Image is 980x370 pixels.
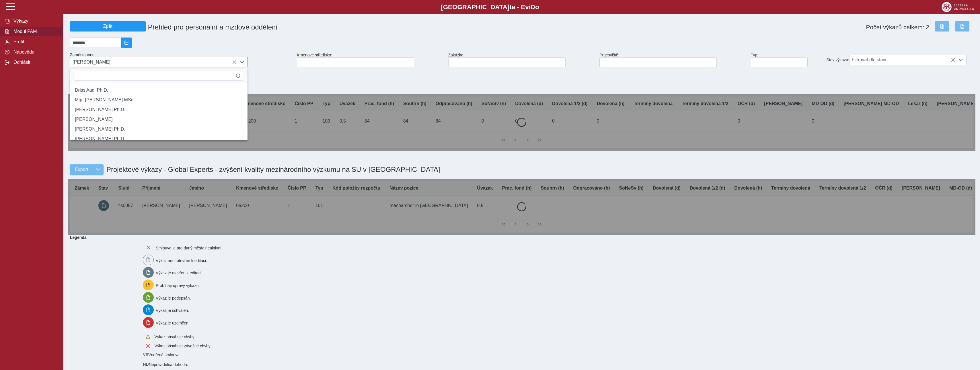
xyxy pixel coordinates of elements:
[942,2,974,12] img: logo_web_su.png
[824,52,975,67] div: Stav výkazu:
[597,50,749,70] div: Pracoviště:
[156,271,202,275] span: Výkaz je otevřen k editaci.
[850,55,955,65] span: Filtrovat dle stavu
[12,60,58,65] span: Odhlásit
[149,362,188,367] span: Nepravidelná dohoda.
[156,321,190,325] span: Výkaz je uzamčen.
[121,38,132,48] button: 2025/08
[70,124,248,134] li: Ing. Pavel Adámek Ph.D.
[73,24,143,29] span: Zpět
[68,233,971,242] b: Legenda
[75,167,88,172] span: Export
[295,50,446,70] div: Kmenové středisko:
[12,50,58,55] span: Nápověda
[955,21,969,32] button: Export do PDF
[509,3,511,11] span: t
[12,19,58,24] span: Výkazy
[531,3,535,11] span: D
[70,85,248,95] li: Driss Aadi Ph.D.
[154,334,195,339] span: Výkaz obsahuje chyby.
[70,57,237,67] span: [PERSON_NAME]
[70,105,248,115] li: prof. Marek Abramowicz Ph.D.
[70,95,248,105] li: Mgr. Farukh Abdulkhamidov MSc.
[143,362,149,367] span: Smlouva vnořená do kmene
[12,39,58,44] span: Profil
[70,164,93,175] button: Export
[104,163,440,176] h1: Projektové výkazy - Global Experts - zvýšení kvality mezinárodního výzkumu na SU v [GEOGRAPHIC_DATA]
[749,50,824,70] div: Typ:
[935,21,949,32] button: Export do Excelu
[68,50,295,70] div: Zaměstnanec:
[70,21,146,32] button: Zpět
[156,296,191,300] span: Výkaz je podepsán.
[156,258,207,263] span: Výkaz není otevřen k editaci.
[446,50,597,70] div: Zakázka:
[143,352,148,357] span: Smlouva vnořená do kmene
[156,308,189,313] span: Výkaz je schválen.
[148,353,181,357] span: Vnořená smlouva.
[156,283,200,288] span: Probíhají úpravy výkazu.
[146,21,600,34] h1: Přehled pro personální a mzdové oddělení
[70,80,93,90] button: Export
[17,3,963,11] b: [GEOGRAPHIC_DATA] a - Evi
[154,344,211,348] span: Výkaz obsahuje závažné chyby.
[70,134,248,144] li: Mgr. Karel Adámek Ph.D.
[12,29,58,34] span: Modul PAM
[156,246,223,250] span: Smlouva je pro daný měsíc neaktivní.
[535,3,539,11] span: o
[866,24,929,31] span: Počet výkazů celkem: 2
[70,115,248,124] li: Bc. Jaroslav Adam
